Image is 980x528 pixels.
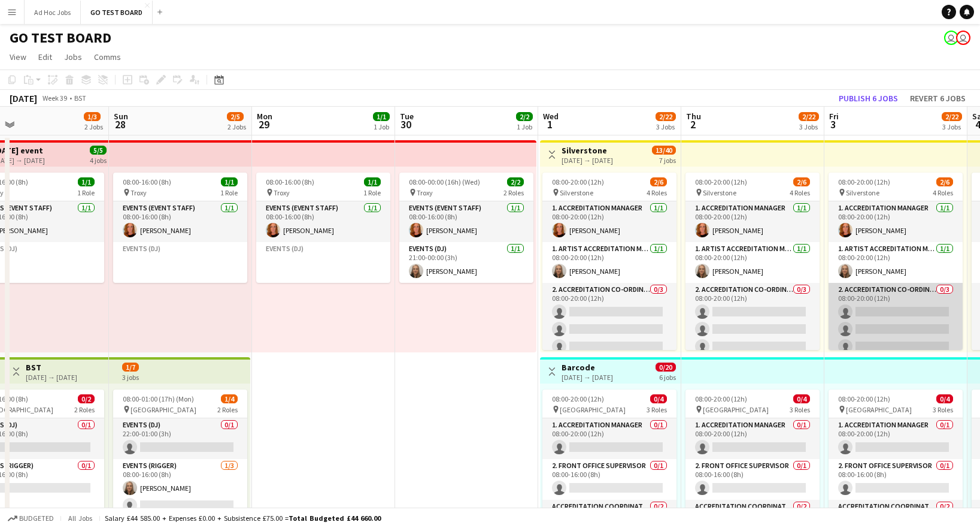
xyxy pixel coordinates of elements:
app-card-role: 1. Accreditation Manager1/108:00-20:00 (12h)[PERSON_NAME] [542,201,676,242]
span: 2 Roles [503,188,524,197]
app-card-role: Events (Event Staff)1/108:00-16:00 (8h)[PERSON_NAME] [256,201,390,242]
span: 4 Roles [933,188,953,197]
span: 08:00-20:00 (12h) [552,177,604,186]
app-card-role: 2. Front Office Supervisor0/108:00-16:00 (8h) [542,459,676,500]
span: 08:00-20:00 (12h) [695,394,747,403]
span: 1/1 [78,177,95,186]
button: Revert 6 jobs [905,90,970,106]
app-card-role: 2. Accreditation Co-ordinator0/308:00-20:00 (12h) [685,283,820,358]
span: 2/2 [516,112,533,121]
app-user-avatar: Kelly Munce [956,31,970,45]
span: 0/4 [793,394,810,403]
span: 2/22 [942,112,962,121]
span: 1/4 [221,394,238,403]
div: 3 jobs [122,372,139,382]
span: 2/22 [799,112,819,121]
a: Jobs [59,49,87,65]
span: Tue [400,111,414,122]
span: Silverstone [846,188,879,197]
app-job-card: 08:00-20:00 (12h)2/6 Silverstone4 Roles1. Accreditation Manager1/108:00-20:00 (12h)[PERSON_NAME]1... [829,173,963,350]
app-card-role: Events (DJ)1/121:00-00:00 (3h)[PERSON_NAME] [399,242,533,283]
app-card-role: 2. Accreditation Co-ordinator0/308:00-20:00 (12h) [829,283,963,358]
button: Ad Hoc Jobs [25,1,81,24]
span: 2/6 [650,177,667,186]
span: Edit [38,52,52,62]
app-card-role: 1. Artist Accreditation Manager1/108:00-20:00 (12h)[PERSON_NAME] [829,242,963,283]
div: 3 Jobs [942,122,961,131]
div: 1 Job [374,122,389,131]
span: 08:00-01:00 (17h) (Mon) [123,394,194,403]
app-card-role: 1. Accreditation Manager0/108:00-20:00 (12h) [685,418,820,459]
span: View [10,52,26,62]
span: 08:00-20:00 (12h) [838,177,890,186]
span: 1/3 [84,112,101,121]
a: View [5,49,31,65]
div: BST [74,93,86,102]
h3: BST [26,362,77,373]
div: 2 Jobs [84,122,103,131]
div: [DATE] → [DATE] [562,156,613,165]
div: [DATE] → [DATE] [562,373,613,382]
span: 13/40 [652,146,676,155]
span: [GEOGRAPHIC_DATA] [560,405,626,414]
span: 2/6 [936,177,953,186]
div: 2 Jobs [227,122,246,131]
div: 08:00-16:00 (8h)1/1 Troxy1 RoleEvents (Event Staff)1/108:00-16:00 (8h)[PERSON_NAME]Events (DJ) [113,173,247,283]
span: 08:00-16:00 (8h) [123,177,171,186]
app-card-role: 1. Artist Accreditation Manager1/108:00-20:00 (12h)[PERSON_NAME] [542,242,676,283]
span: [GEOGRAPHIC_DATA] [846,405,912,414]
span: Troxy [417,188,433,197]
app-card-role: Events (DJ)0/122:00-01:00 (3h) [113,418,247,459]
span: Jobs [64,52,82,62]
span: 30 [398,117,414,131]
span: 1 Role [363,188,381,197]
span: 29 [255,117,272,131]
a: Comms [89,49,126,65]
app-card-role: 2. Front Office Supervisor0/108:00-16:00 (8h) [829,459,963,500]
app-job-card: 08:00-16:00 (8h)1/1 Troxy1 RoleEvents (Event Staff)1/108:00-16:00 (8h)[PERSON_NAME]Events (DJ) [256,173,390,283]
span: Comms [94,52,121,62]
h3: Silverstone [562,145,613,156]
span: 08:00-20:00 (12h) [552,394,604,403]
span: 1 [541,117,559,131]
span: 5/5 [90,146,107,155]
button: Budgeted [6,512,56,525]
div: [DATE] → [DATE] [26,373,77,382]
span: Thu [686,111,701,122]
app-card-role: Events (Event Staff)1/108:00-16:00 (8h)[PERSON_NAME] [399,201,533,242]
div: 6 jobs [659,372,676,382]
span: 1 Role [77,188,95,197]
span: 1/1 [364,177,381,186]
app-user-avatar: Alice Skipper [944,31,958,45]
h3: Barcode [562,362,613,373]
div: 4 jobs [90,155,107,165]
span: 3 Roles [933,405,953,414]
span: Wed [543,111,559,122]
span: 1/7 [122,363,139,372]
span: 0/20 [656,363,676,372]
span: 3 Roles [790,405,810,414]
div: 08:00-20:00 (12h)2/6 Silverstone4 Roles1. Accreditation Manager1/108:00-20:00 (12h)[PERSON_NAME]1... [542,173,676,350]
span: 1 Role [220,188,238,197]
span: [GEOGRAPHIC_DATA] [131,405,196,414]
span: Troxy [274,188,290,197]
app-card-role-placeholder: Events (DJ) [113,242,247,283]
span: 3 [827,117,839,131]
span: 2/6 [793,177,810,186]
span: Week 39 [40,93,69,102]
div: 3 Jobs [799,122,818,131]
span: Fri [829,111,839,122]
span: 1/1 [373,112,390,121]
app-job-card: 08:00-00:00 (16h) (Wed)2/2 Troxy2 RolesEvents (Event Staff)1/108:00-16:00 (8h)[PERSON_NAME]Events... [399,173,533,283]
span: 2 [684,117,701,131]
span: 2 Roles [217,405,238,414]
span: Troxy [131,188,147,197]
span: 3 Roles [647,405,667,414]
app-job-card: 08:00-20:00 (12h)2/6 Silverstone4 Roles1. Accreditation Manager1/108:00-20:00 (12h)[PERSON_NAME]1... [685,173,820,350]
app-card-role: 2. Front Office Supervisor0/108:00-16:00 (8h) [685,459,820,500]
span: 08:00-00:00 (16h) (Wed) [409,177,480,186]
span: 0/2 [78,394,95,403]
